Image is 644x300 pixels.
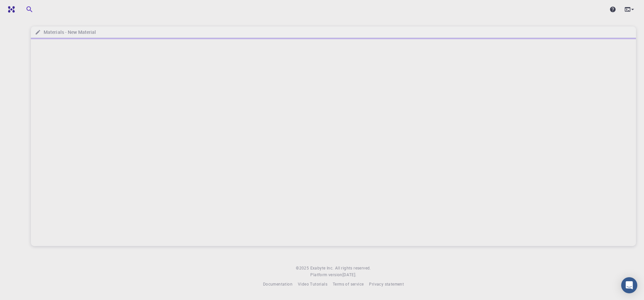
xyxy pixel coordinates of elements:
[296,265,310,272] span: © 2025
[342,272,357,277] span: [DATE] .
[34,28,97,36] nav: breadcrumb
[342,272,357,278] a: [DATE].
[335,265,371,272] span: All rights reserved.
[333,281,364,288] a: Terms of service
[621,277,637,293] div: Open Intercom Messenger
[298,281,327,288] a: Video Tutorials
[263,281,292,287] span: Documentation
[5,6,15,13] img: logo
[310,272,342,278] span: Platform version
[263,281,292,288] a: Documentation
[369,281,404,288] a: Privacy statement
[369,281,404,287] span: Privacy statement
[310,265,334,271] span: Exabyte Inc.
[310,265,334,272] a: Exabyte Inc.
[41,28,96,36] h6: Materials - New Material
[298,281,327,287] span: Video Tutorials
[333,281,364,287] span: Terms of service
